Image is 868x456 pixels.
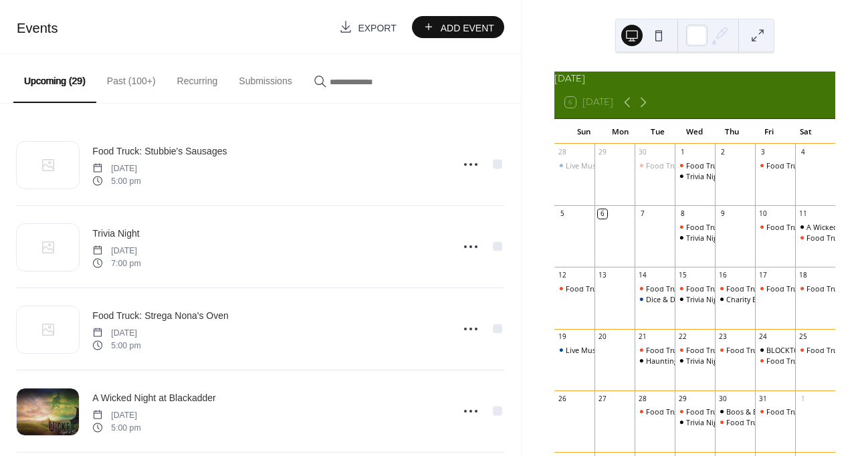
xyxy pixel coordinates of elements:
[92,339,140,351] span: 5:00 pm
[675,160,715,170] div: Food Truck: Monsta Lobsta
[646,160,738,170] div: Food Truck: The Good Life
[92,162,140,175] span: [DATE]
[788,119,825,144] div: Sat
[639,119,676,144] div: Tue
[554,160,594,170] div: Live Music by Unwound
[678,332,687,342] div: 22
[646,294,740,304] div: Dice & Drafts: Bunco Night!
[412,16,504,38] button: Add Event
[558,332,567,342] div: 19
[715,407,755,417] div: Boos & Brews!
[92,327,140,339] span: [DATE]
[638,332,647,342] div: 21
[678,148,687,157] div: 1
[92,409,140,421] span: [DATE]
[675,233,715,243] div: Trivia Night
[795,345,835,355] div: Food Truck: Fernandwichez
[92,309,228,323] span: Food Truck: Strega Nona's Oven
[755,283,795,294] div: Food Truck: Strega Nona's Oven
[755,160,795,170] div: Food Truck: Strega Nona's Oven
[675,283,715,294] div: Food Truck: Stubbie's Sausages
[678,271,687,280] div: 15
[565,119,602,144] div: Sun
[718,271,728,280] div: 16
[715,417,755,427] div: Food Truck: Taino Roots
[795,283,835,294] div: Food Truck: Eim Thai
[798,148,808,157] div: 4
[798,209,808,219] div: 11
[726,345,804,355] div: Food Truck: Soul Spice
[715,345,755,355] div: Food Truck: Soul Spice
[228,54,302,102] button: Submissions
[675,222,715,232] div: Food Truck: Stubbie's Sausages
[675,345,715,355] div: Food Truck: Stubbie's Sausages
[726,294,793,304] div: Charity Bingo Night
[598,394,607,403] div: 27
[758,271,768,280] div: 17
[635,294,675,304] div: Dice & Drafts: Bunco Night!
[675,407,715,417] div: Food Truck: Stubbie's Sausages
[646,356,819,366] div: Haunting Harmonies: A Spooky Music Bingo Night
[686,171,725,181] div: Trivia Night
[755,356,795,366] div: Food Truck: Strega Nona's Oven
[598,148,607,157] div: 29
[795,222,835,232] div: A Wicked Night at Blackadder
[675,294,715,304] div: Trivia Night
[646,407,743,417] div: Food Truck: Everyday Amore
[755,407,795,417] div: Food Truck: Strega Nona's Oven
[92,225,139,241] a: Trivia Night
[558,148,567,157] div: 28
[635,345,675,355] div: Food Truck: Fernandwichez
[718,148,728,157] div: 2
[675,356,715,366] div: Trivia Night
[638,271,647,280] div: 14
[92,245,140,257] span: [DATE]
[678,394,687,403] div: 29
[602,119,639,144] div: Mon
[96,54,167,102] button: Past (100+)
[554,72,835,86] div: [DATE]
[638,148,647,157] div: 30
[675,171,715,181] div: Trivia Night
[726,283,813,294] div: Food Truck:Twisted Tikka
[92,391,215,405] span: A Wicked Night at Blackadder
[646,345,740,355] div: Food Truck: Fernandwichez
[167,54,229,102] button: Recurring
[675,417,715,427] div: Trivia Night
[329,16,406,38] a: Export
[598,271,607,280] div: 13
[715,283,755,294] div: Food Truck:Twisted Tikka
[92,144,227,158] span: Food Truck: Stubbie's Sausages
[758,394,768,403] div: 31
[598,332,607,342] div: 20
[686,160,780,170] div: Food Truck: Monsta Lobsta
[441,21,494,35] span: Add Event
[755,345,795,355] div: BLOCKTOBERFEST!
[635,283,675,294] div: Food Truck: Everyday Amore
[558,394,567,403] div: 26
[755,222,795,232] div: Food Truck: Strega Nona's Oven
[686,233,725,243] div: Trivia Night
[718,332,728,342] div: 23
[92,390,215,405] a: A Wicked Night at Blackadder
[558,271,567,280] div: 12
[758,148,768,157] div: 3
[638,209,647,219] div: 7
[554,283,594,294] div: Food Truck: Waffle America
[686,294,725,304] div: Trivia Night
[686,417,725,427] div: Trivia Night
[766,345,831,355] div: BLOCKTOBERFEST!
[678,209,687,219] div: 8
[635,160,675,170] div: Food Truck: The Good Life
[92,175,140,187] span: 5:00 pm
[566,345,667,355] div: Live Music by Mind the Music
[676,119,713,144] div: Wed
[635,356,675,366] div: Haunting Harmonies: A Spooky Music Bingo Night
[758,332,768,342] div: 24
[686,222,794,232] div: Food Truck: Stubbie's Sausages
[566,283,659,294] div: Food Truck: Waffle America
[92,308,228,323] a: Food Truck: Strega Nona's Oven
[646,283,743,294] div: Food Truck: Everyday Amore
[750,119,787,144] div: Fri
